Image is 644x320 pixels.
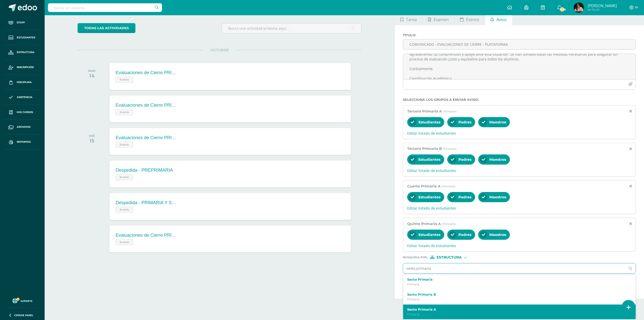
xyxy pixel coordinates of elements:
label: Sexto Primaria B [407,293,621,296]
span: Padres [458,120,471,124]
span: Quinto Primaria A [407,221,441,226]
span: Estructura [437,256,462,259]
span: Padres [458,157,471,162]
span: [PERSON_NAME] [588,3,617,8]
span: Aviso [496,13,507,26]
span: Tercero Primaria A [407,109,442,114]
span: Evento [466,13,479,26]
div: Despedida - PREPRIMARIA [116,168,173,173]
span: Evento [116,174,133,180]
span: Cuarto Primaria A [407,184,441,188]
span: Estudiantes [418,232,440,237]
div: Evaluaciones de Cierre PRIMARIA y SECUNDARIA - ASISTENCIA IMPRESCINDIBLE [116,70,176,75]
div: Despedida - PRIMARIA Y SECUNDARIA [116,200,176,205]
div: [object Object] [430,255,468,259]
a: Asistencia [4,90,41,105]
span: Archivos [17,125,30,129]
a: todas las Actividades [78,23,135,33]
a: Archivos [4,120,41,135]
span: Estudiantes [418,157,440,162]
label: Sexto Primaria [407,278,621,281]
p: Primaria [407,297,621,301]
a: Tarea [395,13,422,25]
span: Editar listado de estudiantes [407,168,632,173]
div: 14 [88,73,95,79]
span: Editar listado de estudiantes [407,243,632,248]
input: Ej. Primero primaria [403,263,625,273]
span: Tercero Primaria B [407,146,442,151]
span: Maestros [489,195,506,199]
div: Evaluaciones de Cierre PRIMARIA y SECUNDARIA - ASISTENCIA IMPRESCINDIBLE [116,135,176,140]
textarea: Estimados padres de familia: Durante la aplicación de las pruebas de cierre de Sociales se presen... [403,54,636,79]
label: Sexto Primaria A [407,308,621,311]
span: Estudiantes [418,120,440,124]
span: Cerrar panel [14,313,33,317]
span: Primaria [443,147,457,151]
img: 1768b921bb0131f632fd6560acaf36dd.png [574,3,584,13]
span: Maestros [489,120,506,124]
span: Disciplina [17,80,32,84]
span: Búsqueda por : [403,256,427,259]
span: Evento [116,239,133,245]
a: Disciplina [4,75,41,90]
div: MIÉ [89,134,95,138]
span: Mi Perfil [588,8,617,12]
a: Staff [4,15,41,30]
span: OCTUBRE [202,48,237,52]
a: Reportes [4,135,41,150]
span: Soporte [21,299,32,303]
p: Primaria [407,282,621,286]
span: 1499 [559,7,565,12]
label: Titulo : [403,33,636,37]
a: Aviso [485,13,512,25]
span: Evento [116,142,133,148]
a: Soporte [6,297,39,304]
input: Busca un usuario... [48,3,162,12]
span: Primaria [442,222,456,226]
span: Estudiantes [17,36,35,40]
div: Evaluaciones de Cierre PRIMARIA y SECUNDARIA - ASISTENCIA IMPRESCINDIBLE [116,233,176,238]
span: Mis cursos [17,110,33,114]
span: Editar listado de estudiantes [407,131,632,136]
span: Inscripción [17,65,34,69]
span: Reportes [17,140,31,144]
span: Primaria [443,109,457,113]
span: Estudiantes [418,195,440,199]
span: Primaria [442,184,455,188]
span: Padres [458,232,471,237]
span: Examen [434,13,449,26]
div: MAR [88,69,95,73]
span: Tarea [406,13,417,26]
span: Maestros [489,157,506,162]
span: Evento [116,109,133,115]
div: 15 [89,138,95,144]
a: Examen [423,13,454,25]
div: Evaluaciones de Cierre PRIMARIA y SECUNDARIA - ASISTENCIA IMPRESCINDIBLE [116,103,176,108]
a: Mis cursos [4,105,41,120]
span: Evento [116,207,133,213]
span: Maestros [489,232,506,237]
a: Estructura [4,45,41,60]
label: Selecciona los grupos a enviar aviso : [403,98,636,102]
span: Estructura [17,50,34,54]
a: Inscripción [4,60,41,75]
a: Estudiantes [4,30,41,45]
a: Evento [455,13,485,25]
span: Staff [17,21,25,25]
span: Asistencia [17,95,32,99]
input: Titulo [403,39,636,49]
input: Busca una actividad próxima aquí... [222,23,361,33]
span: Editar listado de estudiantes [407,206,632,211]
p: Primaria [407,312,621,316]
span: Padres [458,195,471,199]
span: Evento [116,77,133,83]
